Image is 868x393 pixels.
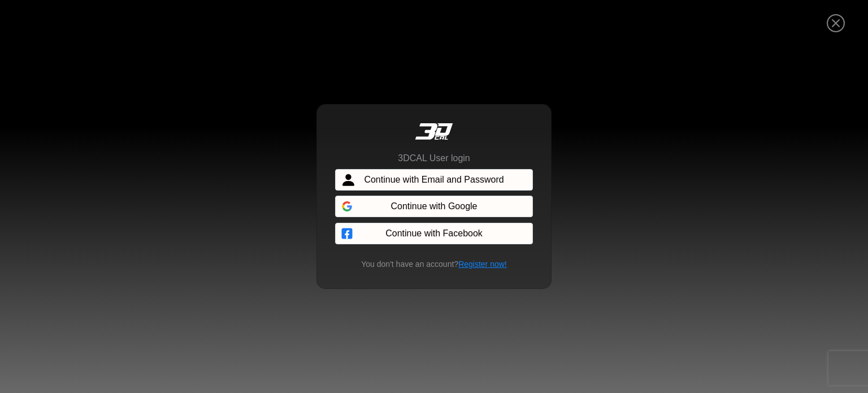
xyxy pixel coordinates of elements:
iframe: Sign in with Google Button [329,195,459,219]
small: You don't have an account? [354,258,513,270]
span: Continue with Email and Password [364,173,504,187]
h6: 3DCAL User login [398,153,470,163]
button: Continue with Email and Password [335,169,533,191]
a: Register now! [458,260,507,269]
button: Close [821,8,851,40]
button: Continue with Facebook [335,223,533,244]
span: Continue with Facebook [385,227,483,240]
